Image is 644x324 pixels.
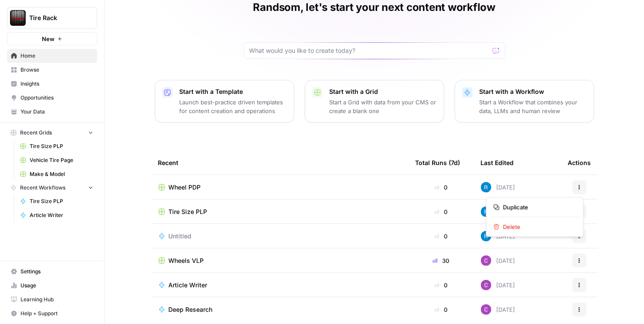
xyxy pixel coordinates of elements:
button: Start with a TemplateLaunch best-practice driven templates for content creation and operations [155,80,294,123]
span: Delete [503,223,573,231]
div: 30 [416,256,467,265]
a: Vehicle Tire Page [16,153,97,167]
div: [DATE] [481,207,515,217]
span: Usage [20,282,93,290]
span: Untitled [169,232,192,241]
span: Wheel PDP [169,183,201,192]
div: Last Edited [481,151,514,175]
img: d22iu3035mprmqybzn9flh0kxmu4 [481,231,491,241]
span: Recent Workflows [20,184,65,192]
p: Start with a Template [180,87,287,96]
p: Start with a Grid [330,87,437,96]
div: Recent [158,151,402,175]
a: Wheels VLP [158,256,402,265]
div: 0 [416,183,467,192]
a: Tire Size PLP [16,194,97,208]
a: Settings [7,265,97,279]
div: 0 [416,232,467,241]
span: New [42,34,55,43]
a: Make & Model [16,167,97,181]
a: Untitled [158,232,402,241]
img: Tire Rack Logo [10,10,26,26]
span: Insights [20,80,93,88]
span: Recent Grids [20,129,52,137]
p: Launch best-practice driven templates for content creation and operations [180,98,287,115]
a: Article Writer [158,281,402,290]
div: Total Runs (7d) [416,151,460,175]
span: Tire Rack [29,14,82,22]
span: Your Data [20,108,93,116]
button: Workspace: Tire Rack [7,7,97,29]
span: Duplicate [503,203,573,212]
span: Article Writer [30,211,93,219]
p: Start with a Workflow [480,87,587,96]
button: Help + Support [7,307,97,321]
button: Recent Workflows [7,181,97,194]
a: Tire Size PLP [16,139,97,153]
span: Tire Size PLP [169,207,208,216]
div: 0 [416,305,467,314]
a: Home [7,49,97,63]
input: What would you like to create today? [249,46,489,55]
span: Tire Size PLP [30,197,93,205]
span: Learning Hub [20,296,93,303]
a: Tire Size PLP [158,207,402,216]
button: Start with a WorkflowStart a Workflow that combines your data, LLMs and human review [455,80,594,123]
a: Your Data [7,105,97,119]
button: New [7,32,97,45]
img: luj36oym5k2n1kjpnpxn8ikwxuhv [481,280,491,290]
div: 0 [416,281,467,290]
a: Browse [7,63,97,77]
span: Wheels VLP [169,256,204,265]
div: 0 [416,207,467,216]
button: Recent Grids [7,126,97,139]
p: Start a Workflow that combines your data, LLMs and human review [480,98,587,115]
div: [DATE] [481,182,515,193]
a: Deep Research [158,305,402,314]
div: Actions [568,151,591,175]
div: [DATE] [481,304,515,315]
a: Opportunities [7,91,97,105]
span: Tire Size PLP [30,142,93,150]
div: [DATE] [481,255,515,266]
span: Make & Model [30,170,93,178]
span: Vehicle Tire Page [30,156,93,164]
img: d22iu3035mprmqybzn9flh0kxmu4 [481,207,491,217]
button: Start with a GridStart a Grid with data from your CMS or create a blank one [305,80,444,123]
img: luj36oym5k2n1kjpnpxn8ikwxuhv [481,304,491,315]
span: Opportunities [20,94,93,102]
img: luj36oym5k2n1kjpnpxn8ikwxuhv [481,255,491,266]
a: Insights [7,77,97,91]
a: Wheel PDP [158,183,402,192]
p: Start a Grid with data from your CMS or create a blank one [330,98,437,115]
a: Article Writer [16,208,97,222]
h1: Randsom, let's start your next content workflow [253,0,496,14]
a: Learning Hub [7,293,97,307]
img: d22iu3035mprmqybzn9flh0kxmu4 [481,182,491,193]
div: [DATE] [481,280,515,290]
span: Deep Research [169,305,213,314]
div: [DATE] [481,231,515,241]
span: Help + Support [20,310,93,317]
span: Home [20,52,93,60]
span: Settings [20,268,93,276]
span: Browse [20,66,93,74]
a: Usage [7,279,97,293]
span: Article Writer [169,281,208,290]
